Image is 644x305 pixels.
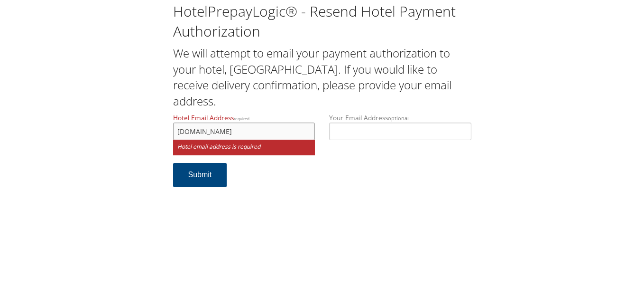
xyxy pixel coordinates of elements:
label: Hotel Email Address [173,113,315,140]
small: optional [388,114,409,122]
button: Submit [173,163,227,187]
small: required [234,116,249,121]
input: Your Email Addressoptional [329,123,471,140]
h1: HotelPrepayLogic® - Resend Hotel Payment Authorization [173,1,471,41]
h2: We will attempt to email your payment authorization to your hotel, [GEOGRAPHIC_DATA]. If you woul... [173,45,471,109]
small: Hotel email address is required [173,140,315,155]
label: Your Email Address [329,113,471,140]
input: Hotel Email Addressrequired [173,123,315,140]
